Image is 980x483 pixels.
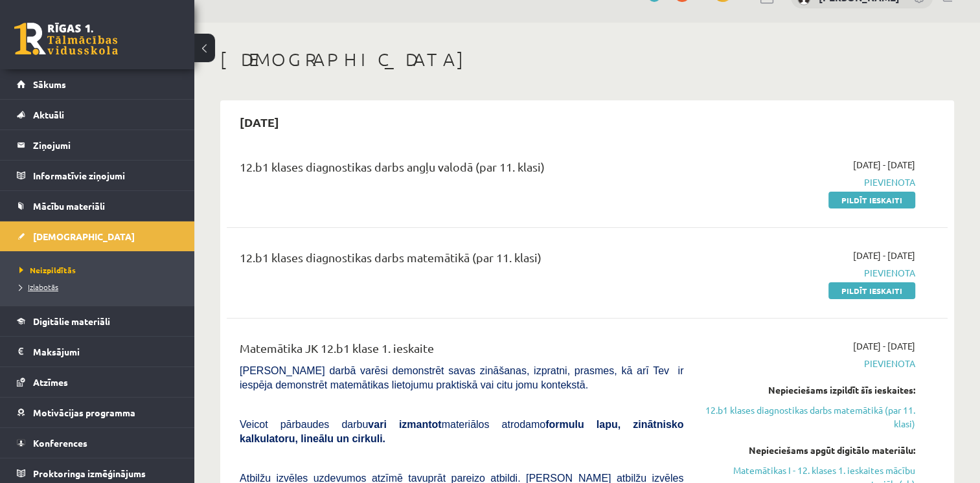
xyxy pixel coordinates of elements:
span: Atzīmes [33,376,68,388]
h1: [DEMOGRAPHIC_DATA] [220,49,954,71]
a: [DEMOGRAPHIC_DATA] [17,221,178,251]
span: Konferences [33,437,87,449]
a: Konferences [17,428,178,458]
a: Pildīt ieskaiti [828,192,915,208]
b: vari izmantot [368,419,441,430]
a: Maksājumi [17,337,178,366]
a: Sākums [17,69,178,99]
div: Nepieciešams apgūt digitālo materiālu: [703,444,915,457]
span: [DATE] - [DATE] [853,249,915,262]
span: Izlabotās [19,282,58,292]
span: [DEMOGRAPHIC_DATA] [33,230,135,242]
a: Pildīt ieskaiti [828,282,915,299]
a: Motivācijas programma [17,398,178,427]
b: formulu lapu, zinātnisko kalkulatoru, lineālu un cirkuli. [240,419,683,444]
span: Mācību materiāli [33,200,105,212]
a: Izlabotās [19,281,181,293]
span: Pievienota [703,175,915,189]
a: Rīgas 1. Tālmācības vidusskola [14,23,118,55]
span: Pievienota [703,266,915,280]
span: Neizpildītās [19,265,76,275]
span: [DATE] - [DATE] [853,158,915,172]
span: Pievienota [703,357,915,370]
legend: Informatīvie ziņojumi [33,161,178,190]
span: [DATE] - [DATE] [853,339,915,353]
a: Mācību materiāli [17,191,178,221]
a: Aktuāli [17,100,178,129]
span: Sākums [33,78,66,90]
a: Neizpildītās [19,264,181,276]
div: Nepieciešams izpildīt šīs ieskaites: [703,383,915,397]
div: 12.b1 klases diagnostikas darbs angļu valodā (par 11. klasi) [240,158,683,182]
legend: Ziņojumi [33,130,178,160]
span: Veicot pārbaudes darbu materiālos atrodamo [240,419,683,444]
a: Digitālie materiāli [17,306,178,336]
span: Aktuāli [33,109,64,120]
h2: [DATE] [227,107,292,137]
div: 12.b1 klases diagnostikas darbs matemātikā (par 11. klasi) [240,249,683,273]
a: Informatīvie ziņojumi [17,161,178,190]
span: [PERSON_NAME] darbā varēsi demonstrēt savas zināšanas, izpratni, prasmes, kā arī Tev ir iespēja d... [240,365,683,390]
a: Ziņojumi [17,130,178,160]
span: Motivācijas programma [33,407,135,418]
a: 12.b1 klases diagnostikas darbs matemātikā (par 11. klasi) [703,403,915,431]
div: Matemātika JK 12.b1 klase 1. ieskaite [240,339,683,363]
span: Proktoringa izmēģinājums [33,467,146,479]
a: Atzīmes [17,367,178,397]
span: Digitālie materiāli [33,315,110,327]
legend: Maksājumi [33,337,178,366]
